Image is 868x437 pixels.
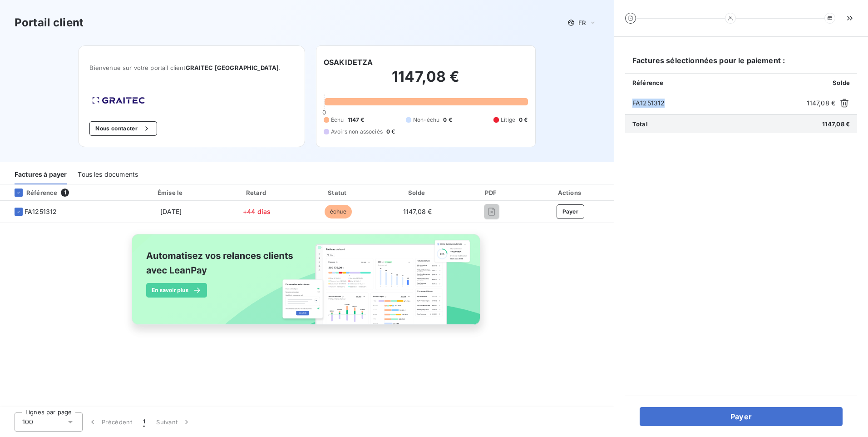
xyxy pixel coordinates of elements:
[89,121,157,136] button: Nous contacter
[822,120,850,128] span: 1147,08 €
[89,64,294,71] span: Bienvenue sur votre portail client .
[123,228,490,340] img: banner
[625,55,857,73] h6: Factures sélectionnées pour le paiement :
[138,412,151,432] button: 1
[151,412,197,432] button: Suivant
[7,189,57,197] div: Référence
[331,116,344,124] span: Échu
[331,128,383,136] span: Avoirs non associés
[578,19,586,26] span: FR
[501,116,515,124] span: Litige
[22,417,33,427] span: 100
[640,407,843,426] button: Payer
[15,15,84,31] h3: Portail client
[443,116,452,124] span: 0 €
[325,205,352,218] span: échue
[186,64,279,71] span: GRAITEC [GEOGRAPHIC_DATA]
[322,109,326,116] span: 0
[459,188,525,197] div: PDF
[217,188,296,197] div: Retard
[143,417,145,427] span: 1
[324,57,373,68] h6: OSAKIDETZA
[300,188,376,197] div: Statut
[348,116,365,124] span: 1147 €
[557,204,585,219] button: Payer
[61,189,69,197] span: 1
[25,207,57,216] span: FA1251312
[807,99,835,108] span: 1147,08 €
[632,79,663,86] span: Référence
[324,68,528,95] h2: 1147,08 €
[160,208,182,215] span: [DATE]
[529,188,612,197] div: Actions
[128,188,214,197] div: Émise le
[380,188,454,197] div: Solde
[403,208,432,215] span: 1147,08 €
[243,208,271,215] span: +44 días
[632,99,803,108] span: FA1251312
[15,165,67,184] div: Factures à payer
[89,94,148,107] img: Company logo
[83,412,138,432] button: Précédent
[386,128,395,136] span: 0 €
[78,165,138,184] div: Tous les documents
[833,79,850,86] span: Solde
[632,120,648,128] span: Total
[519,116,528,124] span: 0 €
[413,116,439,124] span: Non-échu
